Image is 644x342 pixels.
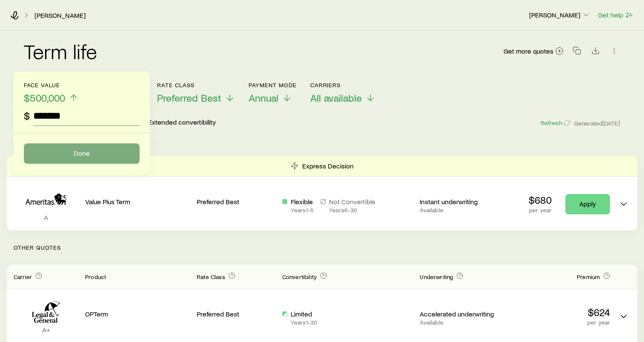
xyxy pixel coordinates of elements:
h2: Term life [24,41,97,61]
p: Years 1 - 5 [291,207,314,214]
p: $624 [505,306,610,318]
div: Term quotes [7,156,637,231]
p: Rate Class [157,82,235,88]
span: Underwriting [420,273,453,280]
button: Payment ModeAnnual [249,82,297,104]
span: Annual [249,92,278,104]
p: Years 1 - 30 [291,319,317,326]
p: Available [420,319,498,326]
a: Apply [565,194,610,214]
p: Express Decision [302,162,354,170]
p: [PERSON_NAME] [529,11,590,19]
p: Preferred Best [197,197,275,206]
p: Value Plus Term [85,197,190,206]
span: All available [310,92,362,104]
p: Flexible [291,197,314,206]
p: A [14,213,78,222]
button: Face value$500,000 [24,82,79,104]
span: Product [85,273,106,280]
span: Preferred Best [157,92,221,104]
p: Limited [291,310,317,318]
p: Face value [24,82,79,88]
p: Carriers [310,82,375,88]
button: Get help [598,10,634,20]
button: [PERSON_NAME] [529,10,591,20]
button: Refresh [540,119,570,127]
span: [DATE] [602,120,620,127]
p: OPTerm [85,310,190,318]
button: CarriersAll available [310,82,375,104]
p: per year [529,207,552,214]
p: Years 6 - 30 [329,207,375,214]
a: [PERSON_NAME] [34,11,86,20]
span: Convertibility [282,273,317,280]
p: Other Quotes [7,231,637,265]
span: $500,000 [24,92,65,104]
a: Get more quotes [503,46,564,56]
a: Download CSV [590,48,601,56]
p: Instant underwriting [420,197,498,206]
p: Preferred Best [197,310,275,318]
p: Accelerated underwriting [420,310,498,318]
p: Payment Mode [249,82,297,88]
span: Carrier [14,273,32,280]
span: Rate Class [197,273,225,280]
p: A+ [14,325,78,334]
button: Rate ClassPreferred Best [157,82,235,104]
p: Available [420,207,498,214]
p: Extended convertibility [148,118,216,128]
p: Not Convertible [329,197,375,206]
span: Premium [577,273,600,280]
p: $680 [529,194,552,206]
span: Get more quotes [504,48,553,54]
p: per year [505,319,610,326]
span: Generated [574,120,620,127]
